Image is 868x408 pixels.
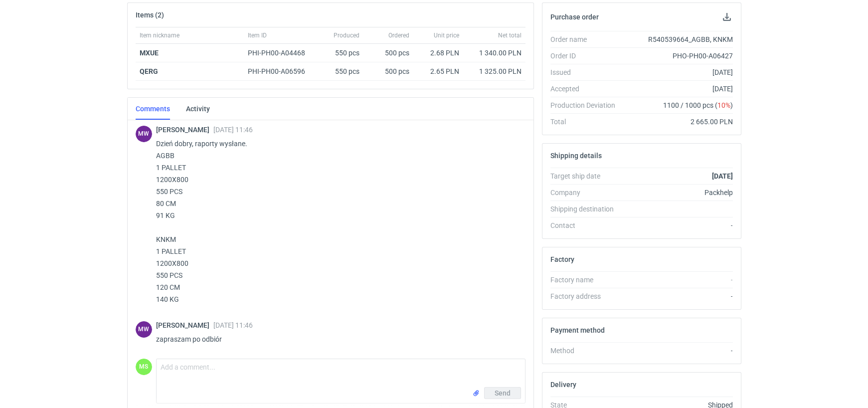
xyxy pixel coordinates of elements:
strong: MXUE [140,49,159,57]
div: Order ID [550,51,623,61]
span: Net total [498,31,521,39]
div: Method [550,346,623,356]
a: Comments [136,98,170,120]
div: Shipping destination [550,204,623,214]
div: Factory address [550,291,623,301]
div: 500 pcs [363,62,413,81]
div: 1 340.00 PLN [467,48,521,58]
div: Packhelp [623,188,733,198]
h2: Factory [550,255,574,263]
h2: Purchase order [550,13,599,21]
span: [DATE] 11:46 [213,321,253,329]
h2: Payment method [550,326,605,334]
button: Download PO [721,11,733,23]
div: Contact [550,220,623,230]
div: 1 325.00 PLN [467,66,521,76]
strong: [DATE] [711,172,732,180]
a: QERG [140,67,158,75]
span: Item ID [248,31,267,39]
div: 550 pcs [319,62,363,81]
div: [DATE] [623,84,733,94]
div: PHI-PH00-A06596 [248,66,315,76]
span: [DATE] 11:46 [213,126,253,134]
span: [PERSON_NAME] [156,321,213,329]
figcaption: MW [136,321,152,338]
div: Factory name [550,275,623,285]
div: Issued [550,67,623,77]
div: Company [550,188,623,198]
div: 2 665.00 PLN [623,117,733,127]
div: PHO-PH00-A06427 [623,51,733,61]
h2: Delivery [550,381,576,389]
div: Order name [550,34,623,44]
div: - [623,220,733,230]
div: [DATE] [623,67,733,77]
h2: Items (2) [136,11,164,19]
span: 10% [717,101,730,109]
div: Magdalena Szumiło [136,359,152,375]
p: zapraszam po odbiór [156,333,518,345]
div: - [623,346,733,356]
span: Ordered [388,31,409,39]
span: Unit price [434,31,459,39]
div: Magdalena Wróblewska [136,321,152,338]
div: - [623,275,733,285]
div: Production Deviation [550,100,623,110]
div: 500 pcs [363,44,413,62]
div: 550 pcs [319,44,363,62]
figcaption: MW [136,126,152,142]
div: Total [550,117,623,127]
div: PHI-PH00-A04468 [248,48,315,58]
div: R540539664_AGBB, KNKM [623,34,733,44]
span: Send [495,390,511,397]
div: Accepted [550,84,623,94]
a: Activity [186,98,210,120]
h2: Shipping details [550,152,602,160]
figcaption: MS [136,359,152,375]
button: Send [484,387,521,399]
div: 2.65 PLN [417,66,459,76]
span: Produced [334,31,359,39]
div: Magdalena Wróblewska [136,126,152,142]
div: Target ship date [550,171,623,181]
div: - [623,291,733,301]
span: [PERSON_NAME] [156,126,213,134]
div: 2.68 PLN [417,48,459,58]
p: Dzień dobry, raporty wysłane. AGBB 1 PALLET 1200X800 550 PCS 80 CM 91 KG KNKM 1 PALLET 1200X800 5... [156,138,518,305]
span: 1100 / 1000 pcs ( ) [663,100,732,110]
span: Item nickname [140,31,179,39]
